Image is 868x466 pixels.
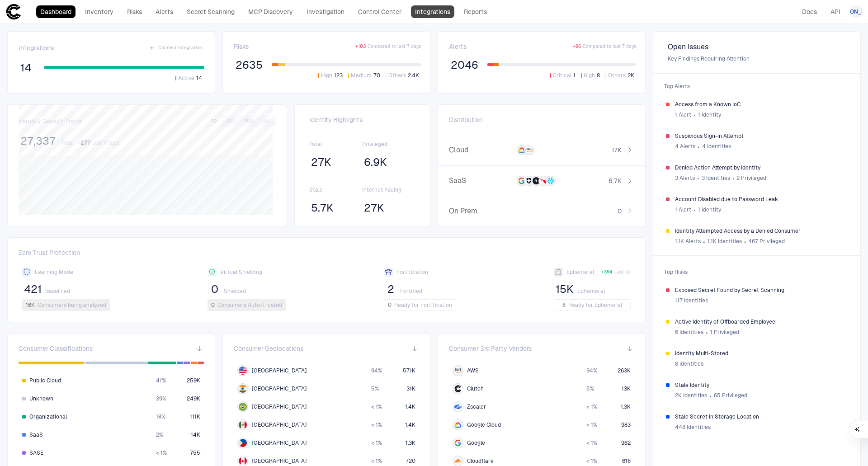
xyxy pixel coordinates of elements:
span: 720 [406,457,415,465]
span: < 1 % [586,457,597,465]
span: Identity Attempted Access by a Denied Consumer [675,227,848,235]
div: Cloudflare [454,457,462,465]
span: On Prem [449,207,510,216]
span: 249K [187,395,200,402]
span: 14 [196,75,202,82]
span: < 1 % [586,403,597,410]
span: 0 [211,282,218,296]
span: Integrations [19,44,54,52]
button: High8 [579,71,602,80]
span: 3 Alerts [675,174,695,182]
span: Top Risks [659,263,855,281]
button: 8Ready for Ephemeral [554,299,631,311]
span: 5 % [586,385,594,392]
span: 94 % [586,367,597,374]
img: PH [239,439,247,447]
span: Fortified [400,287,422,295]
span: 1 Alert [675,111,691,118]
span: Risks [234,42,249,51]
button: 90D [241,117,257,125]
span: 2 Privileged [736,174,766,182]
span: 448 Identities [675,424,711,431]
img: US [239,367,247,375]
span: 18 % [156,413,165,420]
span: 15K [556,282,574,296]
span: 8 [562,301,566,309]
span: ∙ [693,108,696,122]
span: < 1 % [156,449,167,457]
span: Compared to last 7 days [368,43,421,50]
span: Critical [553,72,571,79]
span: ∙ [744,235,747,248]
span: Shielded [224,287,246,295]
span: 962 [621,439,631,447]
span: [GEOGRAPHIC_DATA] [252,457,307,465]
span: 2 % [156,431,163,438]
span: 41 % [156,377,166,384]
span: 94 % [371,367,382,374]
span: Consumer 3rd Party Vendors [449,344,532,353]
span: Zscaler [467,403,486,410]
span: [GEOGRAPHIC_DATA] [252,439,307,447]
span: [GEOGRAPHIC_DATA] [252,421,307,428]
span: Ephemeral [566,268,594,276]
span: [GEOGRAPHIC_DATA] [252,367,307,374]
span: 1 Privileged [710,329,739,336]
span: SaaS [29,431,43,438]
span: Connect Integration [158,45,202,51]
img: CA [239,457,247,465]
span: 618 [622,457,631,465]
a: API [826,5,844,18]
span: 1 [573,72,576,79]
span: Distribution [449,116,483,124]
span: Public Cloud [29,377,61,384]
span: 6 Identities [675,329,703,336]
span: ∙ [703,235,706,248]
span: 8 Identities [675,360,703,367]
span: 117 Identities [675,297,708,304]
img: IN [239,385,247,393]
span: Compared to last 7 days [583,43,636,50]
button: 5.7K [309,201,335,215]
span: Medium [351,72,372,79]
span: Key Findings Requiring Attention [668,55,846,62]
span: Suspicious Sign-in Attempt [675,132,848,140]
span: 1 Identity [698,111,721,118]
span: Exposed Secret Found by Secret Scanning [675,287,848,294]
span: 13K [622,385,631,392]
span: Learning Mode [35,268,73,276]
span: Last 7d [614,269,631,275]
span: Stale Identity [675,381,848,389]
span: 1.3K [406,439,415,447]
span: 14K [191,431,200,438]
span: Identity Highlights [309,116,415,124]
span: Stale [309,186,363,193]
button: Active14 [174,74,204,82]
span: 467 Privileged [748,238,785,245]
span: Stale Secret in Storage Location [675,413,848,420]
span: 65 Privileged [714,392,747,399]
span: + 96 [573,43,581,50]
a: Reports [460,5,491,18]
span: SaaS [449,176,510,185]
div: AWS [454,367,462,374]
span: < 1 % [371,421,382,428]
button: 0 [208,282,222,297]
span: [GEOGRAPHIC_DATA] [252,403,307,410]
span: Active [178,75,194,82]
span: Ready for Fortification [394,301,452,309]
span: 983 [621,421,631,428]
span: 6.7K [609,177,622,185]
a: Dashboard [36,5,75,18]
span: 1.4K [405,421,415,428]
span: AWS [467,367,479,374]
span: Top Alerts [659,77,855,95]
a: MCP Discovery [244,5,297,18]
span: Cloud [449,146,510,155]
div: Clutch [454,385,462,392]
span: Account Disabled due to Password Leak [675,196,848,203]
span: 8 [597,72,600,79]
button: 30D [223,117,239,125]
button: 15K [554,282,576,297]
span: 27,337 [20,134,56,148]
